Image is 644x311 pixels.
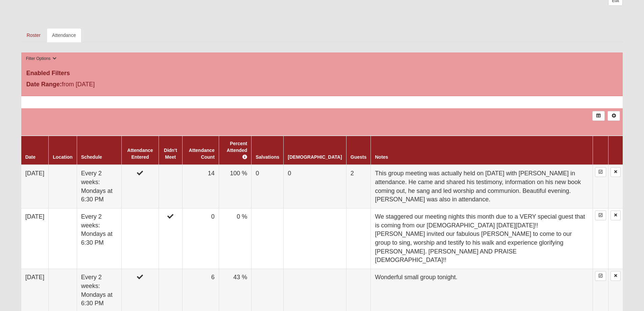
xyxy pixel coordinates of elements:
[611,271,621,281] a: Delete
[611,210,621,220] a: Delete
[595,210,606,220] a: Enter Attendance
[219,208,251,269] td: 0 %
[21,80,222,91] div: from [DATE]
[21,208,49,269] td: [DATE]
[371,165,593,208] td: This group meeting was actually held on [DATE] with [PERSON_NAME] in attendance. He came and shar...
[346,136,371,165] th: Guests
[25,154,35,160] a: Date
[47,28,81,42] a: Attendance
[219,165,251,208] td: 100 %
[595,271,606,281] a: Enter Attendance
[53,154,72,160] a: Location
[252,136,284,165] th: Salvations
[26,80,62,89] label: Date Range:
[21,165,49,208] td: [DATE]
[252,165,284,208] td: 0
[607,111,620,121] a: Alt+N
[371,208,593,269] td: We staggered our meeting nights this month due to a VERY special guest that is coming from our [D...
[77,208,121,269] td: Every 2 weeks: Mondays at 6:30 PM
[227,141,247,160] a: Percent Attended
[77,165,121,208] td: Every 2 weeks: Mondays at 6:30 PM
[127,148,153,160] a: Attendance Entered
[375,154,388,160] a: Notes
[595,167,606,177] a: Enter Attendance
[81,154,102,160] a: Schedule
[189,148,215,160] a: Attendance Count
[592,111,605,121] a: Export to Excel
[26,70,618,77] h4: Enabled Filters
[284,165,346,208] td: 0
[346,165,371,208] td: 2
[182,208,219,269] td: 0
[611,167,621,177] a: Delete
[21,28,46,42] a: Roster
[284,136,346,165] th: [DEMOGRAPHIC_DATA]
[164,148,177,160] a: Didn't Meet
[24,55,59,62] button: Filter Options
[182,165,219,208] td: 14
